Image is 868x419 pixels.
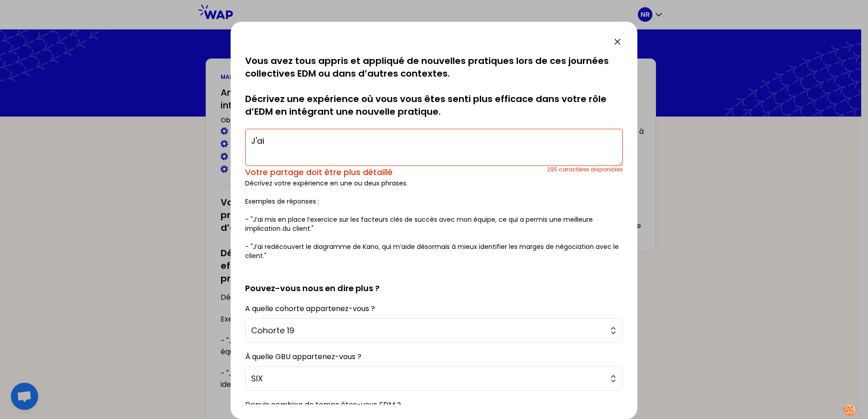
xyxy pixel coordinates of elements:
button: SIX [245,366,623,391]
p: Vous avez tous appris et appliqué de nouvelles pratiques lors de ces journées collectives EDM ou ... [245,54,623,118]
div: Votre partage doit être plus détaillé [245,166,547,179]
button: Cohorte 19 [245,318,623,343]
h2: Pouvez-vous nous en dire plus ? [245,268,623,295]
span: Cohorte 19 [251,324,604,337]
textarea: J'ai [245,129,623,166]
label: À quelle GBU appartenez-vous ? [245,351,361,362]
p: Décrivez votre expérience en une ou deux phrases. Exemples de réponses : - "J’ai mis en place l’e... [245,179,623,260]
span: SIX [251,372,604,385]
label: Depuis combien de temps êtes-vous EDM ? [245,400,401,410]
label: A quelle cohorte appartenez-vous ? [245,303,375,314]
div: 295 caractères disponibles [547,166,623,179]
